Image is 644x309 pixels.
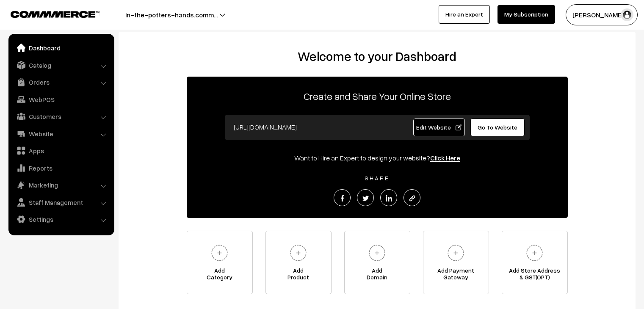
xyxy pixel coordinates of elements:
a: Apps [11,143,111,158]
span: Go To Website [478,124,517,131]
img: plus.svg [287,241,310,265]
a: Add Store Address& GST(OPT) [502,231,568,294]
span: Add Store Address & GST(OPT) [502,267,567,284]
span: Add Payment Gateway [423,267,489,284]
span: SHARE [360,174,394,182]
a: WebPOS [11,92,111,107]
div: Want to Hire an Expert to design your website? [187,153,568,163]
a: AddDomain [344,231,410,294]
a: Edit Website [413,119,465,136]
a: AddProduct [265,231,332,294]
button: in-the-potters-hands.comm… [96,4,248,25]
img: plus.svg [365,241,389,265]
a: Website [11,126,111,141]
a: Add PaymentGateway [423,231,489,294]
img: plus.svg [208,241,231,265]
a: Customers [11,109,111,124]
a: Marketing [11,177,111,193]
a: Dashboard [11,40,111,55]
p: Create and Share Your Online Store [187,88,568,104]
h2: Welcome to your Dashboard [127,49,627,64]
span: Edit Website [416,124,462,131]
a: Hire an Expert [439,5,490,24]
span: Add Category [187,267,252,284]
a: Go To Website [470,119,525,136]
img: user [621,8,633,21]
img: plus.svg [444,241,467,265]
span: Add Product [266,267,331,284]
span: Add Domain [345,267,410,284]
button: [PERSON_NAME]… [566,4,638,25]
img: plus.svg [523,241,546,265]
a: Settings [11,212,111,227]
a: Reports [11,160,111,176]
a: Orders [11,74,111,90]
a: Click Here [430,154,460,162]
a: Staff Management [11,195,111,210]
a: COMMMERCE [11,8,85,19]
a: AddCategory [187,231,253,294]
a: Catalog [11,58,111,73]
a: My Subscription [498,5,555,24]
img: COMMMERCE [11,11,100,17]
